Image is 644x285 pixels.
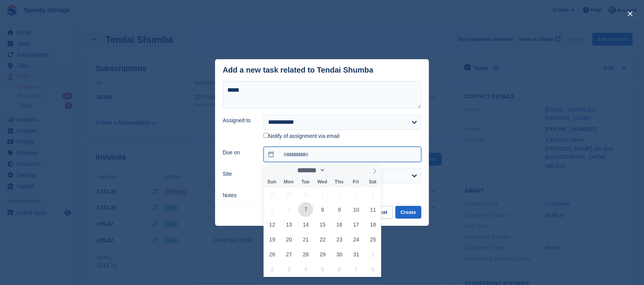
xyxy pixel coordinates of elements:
[223,66,373,74] div: Add a new task related to Tendai Shumba
[280,180,297,185] span: Mon
[264,180,280,185] span: Sun
[315,217,330,232] span: October 15, 2025
[366,262,380,277] span: November 8, 2025
[366,187,380,202] span: October 4, 2025
[298,247,313,262] span: October 28, 2025
[315,232,330,247] span: October 22, 2025
[349,202,364,217] span: October 10, 2025
[315,187,330,202] span: October 1, 2025
[395,206,421,219] button: Create
[265,202,280,217] span: October 5, 2025
[282,247,296,262] span: October 27, 2025
[282,202,296,217] span: October 6, 2025
[325,166,350,174] input: Year
[314,180,331,185] span: Wed
[315,247,330,262] span: October 29, 2025
[265,187,280,202] span: September 28, 2025
[264,133,269,138] input: Notify of assignment via email
[349,232,364,247] span: October 24, 2025
[282,187,296,202] span: September 29, 2025
[332,202,347,217] span: October 9, 2025
[366,247,380,262] span: November 1, 2025
[349,187,364,202] span: October 3, 2025
[298,187,313,202] span: September 30, 2025
[298,262,313,277] span: November 4, 2025
[223,170,254,178] label: Site
[366,232,380,247] span: October 25, 2025
[282,262,296,277] span: November 3, 2025
[265,247,280,262] span: October 26, 2025
[349,262,364,277] span: November 7, 2025
[265,217,280,232] span: October 12, 2025
[223,149,254,157] label: Due on
[282,217,296,232] span: October 13, 2025
[332,187,347,202] span: October 2, 2025
[332,217,347,232] span: October 16, 2025
[331,180,348,185] span: Thu
[366,217,380,232] span: October 18, 2025
[349,247,364,262] span: October 31, 2025
[264,133,340,140] label: Notify of assignment via email
[223,117,254,125] label: Assigned to
[282,232,296,247] span: October 20, 2025
[315,202,330,217] span: October 8, 2025
[265,262,280,277] span: November 2, 2025
[298,232,313,247] span: October 21, 2025
[624,8,636,20] button: close
[223,191,254,199] label: Notes
[295,166,326,174] select: Month
[349,217,364,232] span: October 17, 2025
[315,262,330,277] span: November 5, 2025
[366,202,380,217] span: October 11, 2025
[364,180,381,185] span: Sat
[332,262,347,277] span: November 6, 2025
[332,247,347,262] span: October 30, 2025
[332,232,347,247] span: October 23, 2025
[297,180,314,185] span: Tue
[298,217,313,232] span: October 14, 2025
[298,202,313,217] span: October 7, 2025
[348,180,364,185] span: Fri
[265,232,280,247] span: October 19, 2025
